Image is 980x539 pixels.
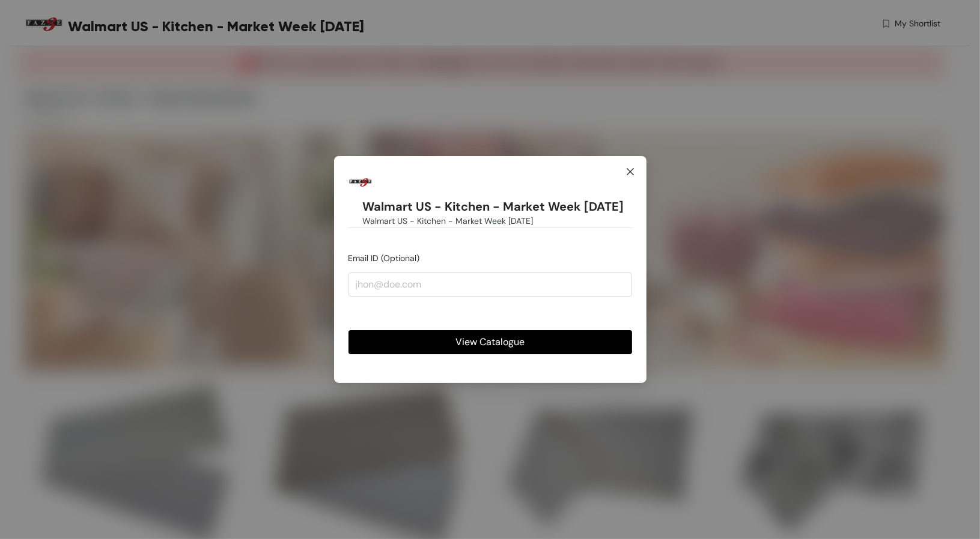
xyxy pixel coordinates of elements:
[363,214,534,227] span: Walmart US - Kitchen - Market Week [DATE]
[348,330,632,354] button: View Catalogue
[625,167,635,176] span: close
[348,273,632,297] input: jhon@doe.com
[348,170,373,194] img: Buyer Portal
[614,156,647,188] button: Close
[348,253,420,263] span: Email ID (Optional)
[363,199,624,214] h1: Walmart US - Kitchen - Market Week [DATE]
[455,334,525,349] span: View Catalogue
